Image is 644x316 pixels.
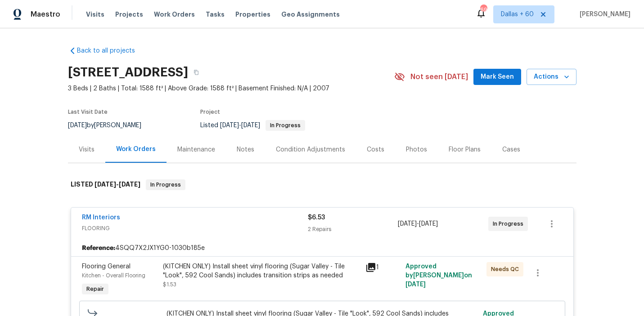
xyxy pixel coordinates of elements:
[188,64,204,80] button: Copy Address
[68,84,394,93] span: 3 Beds | 2 Baths | Total: 1588 ft² | Above Grade: 1588 ft² | Basement Finished: N/A | 2007
[82,244,115,253] b: Reference:
[163,262,360,280] div: (KITCHEN ONLY) Install sheet vinyl flooring (Sugar Valley - Tile "Look", 592 Cool Sands) includes...
[82,214,120,221] a: RM Interiors
[398,219,438,228] span: -
[406,145,427,154] div: Photos
[480,5,486,14] div: 696
[281,10,340,19] span: Geo Assignments
[405,263,472,288] span: Approved by [PERSON_NAME] on
[502,145,520,154] div: Cases
[163,282,176,287] span: $1.53
[276,145,345,154] div: Condition Adjustments
[367,145,384,154] div: Costs
[200,109,220,115] span: Project
[68,170,576,199] div: LISTED [DATE]-[DATE]In Progress
[449,145,481,154] div: Floor Plans
[68,109,108,115] span: Last Visit Date
[82,273,145,278] span: Kitchen - Overall Flooring
[82,263,131,270] span: Flooring General
[220,122,239,129] span: [DATE]
[147,180,185,189] span: In Progress
[398,221,417,227] span: [DATE]
[95,181,116,187] span: [DATE]
[31,10,60,19] span: Maestro
[481,71,514,83] span: Mark Seen
[576,10,630,19] span: [PERSON_NAME]
[68,68,188,77] h2: [STREET_ADDRESS]
[86,10,104,19] span: Visits
[71,179,140,190] h6: LISTED
[119,181,140,187] span: [DATE]
[177,145,215,154] div: Maintenance
[95,181,140,187] span: -
[237,145,254,154] div: Notes
[68,120,152,131] div: by [PERSON_NAME]
[115,10,143,19] span: Projects
[116,145,156,154] div: Work Orders
[308,214,325,221] span: $6.53
[68,46,154,55] a: Back to all projects
[501,10,534,19] span: Dallas + 60
[491,265,522,274] span: Needs QC
[154,10,195,19] span: Work Orders
[419,221,438,227] span: [DATE]
[68,122,87,129] span: [DATE]
[266,123,304,128] span: In Progress
[241,122,260,129] span: [DATE]
[473,69,521,85] button: Mark Seen
[79,145,95,154] div: Visits
[365,262,401,273] div: 1
[200,122,305,129] span: Listed
[405,281,426,288] span: [DATE]
[71,240,573,256] div: 4SQQ7X2JX1YG0-1030b185e
[82,224,308,233] span: FLOORING
[527,69,576,85] button: Actions
[410,72,468,81] span: Not seen [DATE]
[534,71,569,83] span: Actions
[493,219,527,228] span: In Progress
[308,225,398,234] div: 2 Repairs
[220,122,260,129] span: -
[206,11,225,18] span: Tasks
[235,10,270,19] span: Properties
[83,285,108,294] span: Repair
